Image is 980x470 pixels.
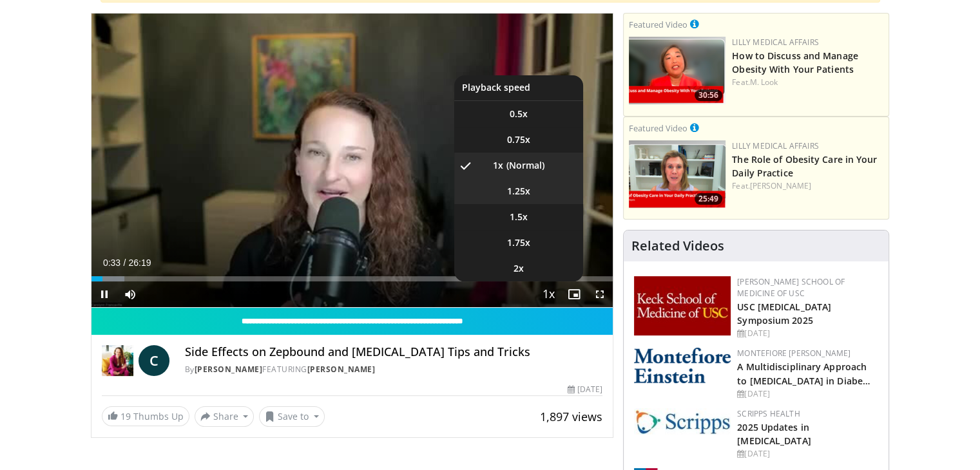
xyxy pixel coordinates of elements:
[695,193,722,205] span: 25:49
[102,345,133,376] img: Dr. Carolynn Francavilla
[510,108,528,120] span: 0.5x
[493,159,503,172] span: 1x
[91,14,613,308] video-js: Video Player
[737,301,831,326] a: USC [MEDICAL_DATA] Symposium 2025
[103,258,120,268] span: 0:33
[139,345,169,376] a: C
[732,50,858,75] a: How to Discuss and Manage Obesity With Your Patients
[514,262,524,275] span: 2x
[629,19,687,30] small: Featured Video
[91,276,613,281] div: Progress Bar
[195,364,263,375] a: [PERSON_NAME]
[535,281,561,307] button: Playback Rate
[587,281,613,307] button: Fullscreen
[185,345,602,359] h4: Side Effects on Zepbound and [MEDICAL_DATA] Tips and Tricks
[629,37,725,104] img: c98a6a29-1ea0-4bd5-8cf5-4d1e188984a7.png.150x105_q85_crop-smart_upscale.png
[737,421,811,447] a: 2025 Updates in [MEDICAL_DATA]
[128,258,151,268] span: 26:19
[737,361,870,386] a: A Multidisciplinary Approach to [MEDICAL_DATA] in Diabe…
[540,409,602,424] span: 1,897 views
[737,448,878,460] div: [DATE]
[737,276,845,299] a: [PERSON_NAME] School of Medicine of USC
[629,140,725,208] img: e1208b6b-349f-4914-9dd7-f97803bdbf1d.png.150x105_q85_crop-smart_upscale.png
[195,406,255,427] button: Share
[510,211,528,223] span: 1.5x
[102,406,189,426] a: 19 Thumbs Up
[732,140,819,151] a: Lilly Medical Affairs
[259,406,325,427] button: Save to
[737,388,878,400] div: [DATE]
[634,408,731,435] img: c9f2b0b7-b02a-4276-a72a-b0cbb4230bc1.jpg.150x105_q85_autocrop_double_scale_upscale_version-0.2.jpg
[91,281,117,307] button: Pause
[737,408,800,419] a: Scripps Health
[568,384,602,395] div: [DATE]
[631,238,724,254] h4: Related Videos
[750,77,778,88] a: M. Look
[732,180,883,192] div: Feat.
[634,276,731,335] img: 7b941f1f-d101-407a-8bfa-07bd47db01ba.png.150x105_q85_autocrop_double_scale_upscale_version-0.2.jpg
[507,185,530,198] span: 1.25x
[507,133,530,146] span: 0.75x
[737,328,878,339] div: [DATE]
[629,122,687,134] small: Featured Video
[629,140,725,208] a: 25:49
[307,364,376,375] a: [PERSON_NAME]
[124,258,126,268] span: /
[732,77,883,88] div: Feat.
[507,236,530,249] span: 1.75x
[750,180,811,191] a: [PERSON_NAME]
[634,348,731,383] img: b0142b4c-93a1-4b58-8f91-5265c282693c.png.150x105_q85_autocrop_double_scale_upscale_version-0.2.png
[732,37,819,48] a: Lilly Medical Affairs
[732,153,877,179] a: The Role of Obesity Care in Your Daily Practice
[561,281,587,307] button: Enable picture-in-picture mode
[185,364,602,375] div: By FEATURING
[737,348,850,359] a: Montefiore [PERSON_NAME]
[117,281,143,307] button: Mute
[120,410,131,422] span: 19
[629,37,725,104] a: 30:56
[695,89,722,101] span: 30:56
